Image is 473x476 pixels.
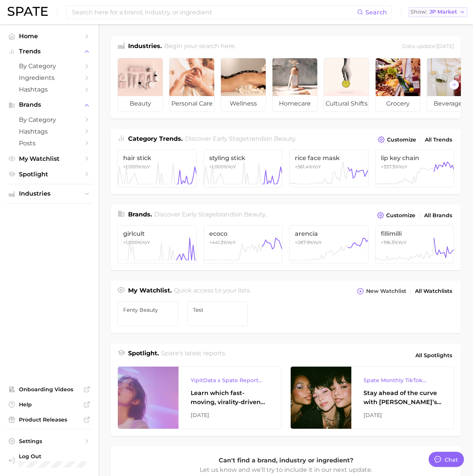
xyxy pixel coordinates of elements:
[6,99,92,110] button: Brands
[19,416,80,423] span: Product Releases
[169,96,214,111] span: personal care
[117,301,178,326] a: Fenty Beauty
[193,307,242,313] span: Test
[423,135,454,145] a: All Trends
[424,212,452,219] span: All Brands
[366,288,406,294] span: New Watchlist
[6,30,92,42] a: Home
[429,10,457,14] span: JP Market
[123,240,150,245] span: YoY
[161,349,226,362] h2: Spate's latest reports.
[6,399,92,410] a: Help
[273,96,317,111] span: homecare
[272,58,318,112] a: homecare
[174,286,251,297] h2: Quick access to your lists.
[413,286,454,296] a: All Watchlists
[191,411,269,420] div: [DATE]
[274,135,295,142] span: beauty
[365,9,387,16] span: Search
[128,211,152,218] span: Brands .
[375,58,421,112] a: grocery
[6,168,92,180] a: Spotlight
[422,210,454,221] a: All Brands
[209,164,236,170] span: YoY
[6,414,92,425] a: Product Releases
[19,140,80,147] span: Posts
[410,10,427,14] span: Show
[363,389,442,407] div: Stay ahead of the curve with [PERSON_NAME]’s latest monthly tracker, spotlighting the fastest-gro...
[117,149,197,187] a: hair stick>1,000%YoY
[128,286,172,297] h1: My Watchlist.
[128,42,162,52] h1: Industries.
[6,384,92,395] a: Onboarding Videos
[427,96,472,111] span: beverages
[355,286,408,297] button: New Watchlist
[19,33,80,40] span: Home
[427,58,472,112] a: beverages
[363,376,442,385] div: Spate Monthly TikTok Brands Tracker
[191,376,269,385] div: YipitData x Spate Report Virality-Driven Brands Are Taking a Slice of the Beauty Pie
[386,212,415,219] span: Customize
[324,58,369,112] a: cultural shifts
[117,58,163,112] a: beauty
[6,153,92,165] a: My Watchlist
[6,436,92,447] a: Settings
[19,74,80,81] span: Ingredients
[209,240,236,245] span: +441.3% YoY
[244,211,265,218] span: beauty
[187,301,248,326] a: Test
[19,386,80,393] span: Onboarding Videos
[295,230,363,237] span: arencia
[402,42,454,52] div: Data update: [DATE]
[19,171,80,178] span: Spotlight
[19,401,80,408] span: Help
[209,164,227,170] span: >1,000%
[209,230,277,237] span: ecoco
[128,349,159,362] h1: Spotlight.
[204,149,283,187] a: styling stick>1,000%YoY
[123,230,191,237] span: girlcult
[164,42,236,52] h2: Begin your search here.
[204,225,283,263] a: ecoco+441.3%YoY
[71,6,357,19] input: Search here for a brand, industry, or ingredient
[375,149,454,187] a: lip key chain+337.3%YoY
[19,453,86,460] span: Log Out
[6,60,92,72] a: by Category
[376,134,418,145] button: Customize
[6,72,92,84] a: Ingredients
[6,84,92,95] a: Hashtags
[415,351,452,360] span: All Spotlights
[6,114,92,126] a: by Category
[449,80,459,90] button: Scroll Right
[295,154,363,162] span: rice face mask
[387,137,416,143] span: Customize
[381,240,407,245] span: +196.3% YoY
[6,126,92,137] a: Hashtags
[191,389,269,407] div: Learn which fast-moving, virality-driven brands are leading the pack, the risks of viral growth, ...
[381,164,407,170] span: +337.3% YoY
[295,164,321,170] span: +561.4% YoY
[209,154,277,162] span: styling stick
[8,7,48,16] img: SPATE
[6,188,92,199] button: Industries
[381,154,449,162] span: lip key chain
[221,58,266,112] a: wellness
[19,62,80,70] span: by Category
[295,240,322,245] span: +287.9% YoY
[324,96,369,111] span: cultural shifts
[128,135,183,142] span: Category Trends .
[221,96,266,111] span: wellness
[117,225,197,263] a: girlcult>1,000%YoY
[123,154,191,162] span: hair stick
[19,128,80,135] span: Hashtags
[381,230,449,237] span: fillimilli
[19,116,80,123] span: by Category
[154,211,266,218] span: Discover Early Stage brands in .
[19,86,80,93] span: Hashtags
[117,366,281,429] a: YipitData x Spate Report Virality-Driven Brands Are Taking a Slice of the Beauty PieLearn which f...
[6,46,92,57] button: Trends
[6,451,92,470] a: Log out. Currently logged in with e-mail yumi.toki@spate.nyc.
[409,7,467,17] button: ShowJP Market
[425,137,452,143] span: All Trends
[19,48,80,55] span: Trends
